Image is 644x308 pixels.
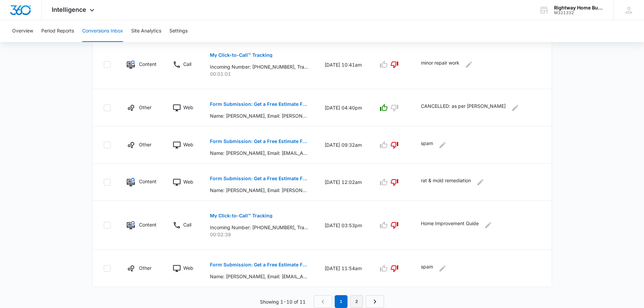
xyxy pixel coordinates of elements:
[41,20,74,42] button: Period Reports
[210,112,308,119] p: Name: [PERSON_NAME], Email: [PERSON_NAME][EMAIL_ADDRESS][DOMAIN_NAME], Phone: [PHONE_NUMBER], Zip...
[210,47,272,63] button: My Click-to-Call™ Tracking
[366,295,384,308] a: Next Page
[210,224,308,231] p: Incoming Number: [PHONE_NUMBER], Tracking Number: [PHONE_NUMBER], Ring To: [PHONE_NUMBER], Caller...
[183,178,193,185] p: Web
[210,133,308,149] button: Form Submission: Get a Free Estimate Form - NEW [DATE]
[437,140,448,150] button: Edit Comments
[260,298,306,305] p: Showing 1-10 of 11
[82,20,123,42] button: Conversions Inbox
[421,263,433,274] p: spam
[554,5,603,10] div: account name
[210,63,308,70] p: Incoming Number: [PHONE_NUMBER], Tracking Number: [PHONE_NUMBER], Ring To: [PHONE_NUMBER], Caller...
[316,40,370,89] td: [DATE] 10:41am
[12,20,33,42] button: Overview
[210,170,308,187] button: Form Submission: Get a Free Estimate Form - NEW [DATE]
[210,176,308,181] p: Form Submission: Get a Free Estimate Form - NEW [DATE]
[183,104,193,111] p: Web
[210,139,308,144] p: Form Submission: Get a Free Estimate Form - NEW [DATE]
[421,220,479,231] p: Home Improvement Guide
[210,149,308,157] p: Name: [PERSON_NAME], Email: [EMAIL_ADDRESS][DOMAIN_NAME], Phone: [PHONE_NUMBER], Zip Code: 20020,...
[139,178,157,185] p: Content
[210,96,308,112] button: Form Submission: Get a Free Estimate Form - NEW [DATE]
[183,221,191,228] p: Call
[350,295,363,308] a: Page 2
[554,10,603,15] div: account id
[183,264,193,271] p: Web
[314,295,384,308] nav: Pagination
[437,263,448,274] button: Edit Comments
[139,264,151,271] p: Other
[463,59,474,70] button: Edit Comments
[210,187,308,194] p: Name: [PERSON_NAME], Email: [PERSON_NAME][EMAIL_ADDRESS][DOMAIN_NAME], Phone: [PHONE_NUMBER], Zip...
[139,104,151,111] p: Other
[210,213,272,218] p: My Click-to-Call™ Tracking
[210,231,308,238] p: 00:02:39
[210,70,308,77] p: 00:01:01
[131,20,161,42] button: Site Analytics
[316,126,370,164] td: [DATE] 09:32am
[210,208,272,224] button: My Click-to-Call™ Tracking
[139,221,157,228] p: Content
[210,53,272,57] p: My Click-to-Call™ Tracking
[169,20,188,42] button: Settings
[52,6,86,13] span: Intelligence
[510,102,521,113] button: Edit Comments
[210,102,308,106] p: Form Submission: Get a Free Estimate Form - NEW [DATE]
[139,61,157,68] p: Content
[210,262,308,267] p: Form Submission: Get a Free Estimate Form - NEW [DATE]
[210,257,308,273] button: Form Submission: Get a Free Estimate Form - NEW [DATE]
[421,140,433,150] p: spam
[421,102,506,113] p: CANCELLED: as per [PERSON_NAME]
[210,273,308,280] p: Name: [PERSON_NAME], Email: [EMAIL_ADDRESS][DOMAIN_NAME], Phone: [PHONE_NUMBER], Zip Code: 28235,...
[421,177,471,188] p: rat & mold remediation
[316,201,370,250] td: [DATE] 03:53pm
[483,220,494,231] button: Edit Comments
[183,61,191,68] p: Call
[183,141,193,148] p: Web
[335,295,348,308] em: 1
[475,177,486,188] button: Edit Comments
[139,141,151,148] p: Other
[316,89,370,126] td: [DATE] 04:40pm
[316,250,370,287] td: [DATE] 11:54am
[316,164,370,201] td: [DATE] 12:02am
[421,59,459,70] p: minor repair work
